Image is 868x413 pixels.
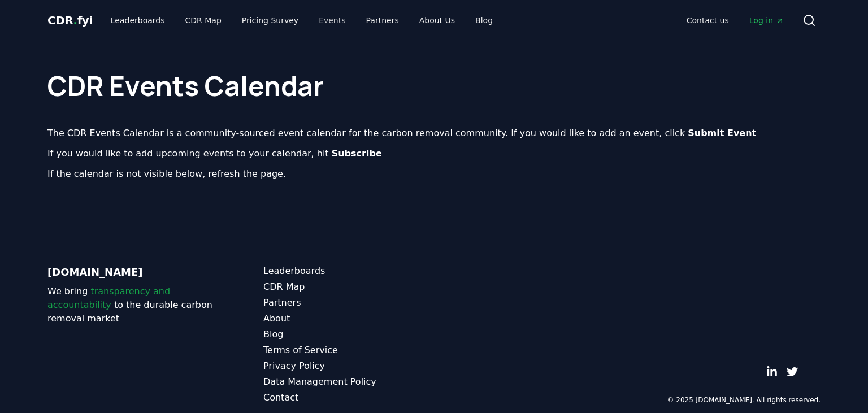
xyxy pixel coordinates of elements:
p: If you would like to add upcoming events to your calendar, hit [47,147,821,160]
a: Pricing Survey [233,10,307,31]
a: Contact us [678,10,738,31]
a: Privacy Policy [263,359,434,373]
a: Log in [740,10,793,31]
a: CDR Map [263,280,434,294]
a: Contact [263,391,434,405]
a: Events [310,10,354,31]
a: Twitter [787,366,798,377]
h1: CDR Events Calendar [47,50,821,99]
a: About Us [410,10,464,31]
p: We bring to the durable carbon removal market [47,285,218,325]
span: CDR fyi [47,14,93,27]
p: © 2025 [DOMAIN_NAME]. All rights reserved. [667,395,821,405]
p: [DOMAIN_NAME] [47,264,218,280]
a: Partners [263,296,434,310]
a: Leaderboards [102,10,174,31]
b: Submit Event [688,128,756,138]
b: Subscribe [332,148,382,159]
a: Leaderboards [263,264,434,278]
a: Data Management Policy [263,375,434,389]
a: Terms of Service [263,344,434,357]
p: If the calendar is not visible below, refresh the page. [47,167,821,181]
span: Log in [749,15,784,26]
nav: Main [678,10,793,31]
a: LinkedIn [766,366,778,377]
a: CDR Map [176,10,231,31]
span: . [73,14,77,27]
a: CDR.fyi [47,12,93,28]
a: Blog [466,10,502,31]
a: Partners [357,10,408,31]
a: Blog [263,328,434,341]
p: The CDR Events Calendar is a community-sourced event calendar for the carbon removal community. I... [47,127,821,140]
a: About [263,312,434,325]
nav: Main [102,10,502,31]
span: transparency and accountability [47,286,170,310]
